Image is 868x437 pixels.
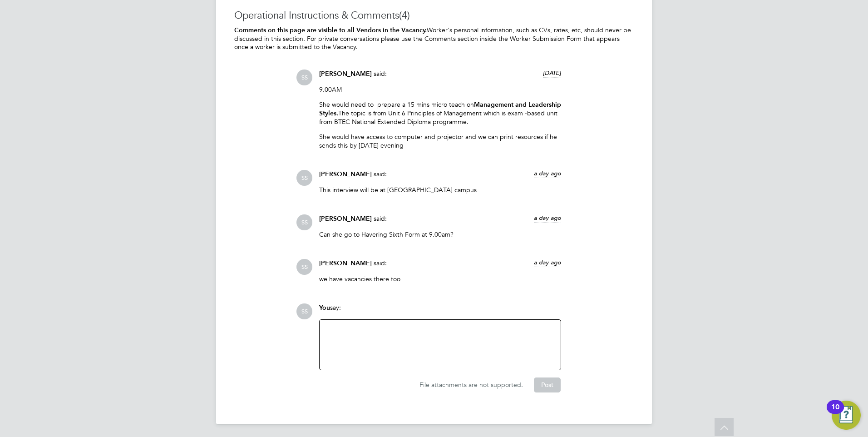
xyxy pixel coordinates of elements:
[319,230,561,238] p: Can she go to Havering Sixth Form at 9.00am?
[296,170,312,186] span: SS
[831,407,839,419] div: 10
[374,259,387,267] span: said:
[319,85,561,94] p: 9.00AM
[534,169,561,177] span: a day ago
[319,304,330,312] span: You
[374,170,387,178] span: said:
[374,214,387,223] span: said:
[234,26,634,51] p: Worker's personal information, such as CVs, rates, etc, should never be discussed in this section...
[319,186,561,194] p: This interview will be at [GEOGRAPHIC_DATA] campus
[543,69,561,77] span: [DATE]
[296,214,312,230] span: SS
[319,303,561,319] div: say:
[374,70,387,78] span: said:
[234,9,634,22] h3: Operational Instructions & Comments
[534,214,561,222] span: a day ago
[296,259,312,275] span: SS
[399,9,410,21] span: (4)
[319,215,372,223] span: [PERSON_NAME]
[319,100,561,126] p: She would need to prepare a 15 mins micro teach on The topic is from Unit 6 Principles of Managem...
[319,70,372,78] span: [PERSON_NAME]
[534,377,561,392] button: Post
[296,303,312,319] span: SS
[296,70,312,85] span: SS
[319,259,372,267] span: [PERSON_NAME]
[419,381,523,389] span: File attachments are not supported.
[832,401,861,430] button: Open Resource Center, 10 new notifications
[319,170,372,178] span: [PERSON_NAME]
[234,26,427,34] b: Comments on this page are visible to all Vendors in the Vacancy.
[319,133,561,149] p: She would have access to computer and projector and we can print resources if he sends this by [D...
[319,275,561,283] p: we have vacancies there too
[534,258,561,266] span: a day ago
